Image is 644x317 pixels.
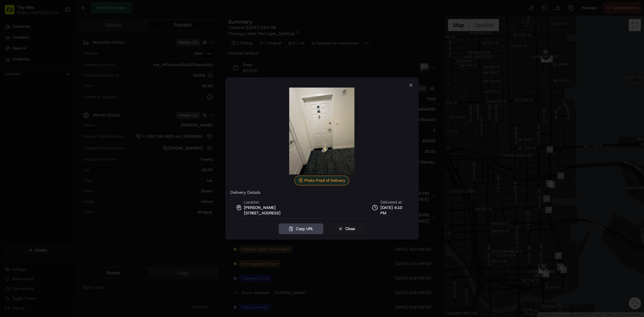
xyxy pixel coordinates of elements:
span: Pylon [60,102,73,107]
a: 📗Knowledge Base [4,85,49,96]
div: 💻 [51,88,56,93]
button: Close [328,223,365,234]
span: API Documentation [57,88,97,94]
span: Delivered at [380,200,408,205]
div: 📗 [6,88,11,93]
p: Welcome 👋 [6,24,110,34]
img: 1736555255976-a54dd68f-1ca7-489b-9aae-adbdc363a1c4 [6,58,17,69]
img: photo_proof_of_delivery image [278,88,365,175]
span: Knowledge Base [12,88,46,94]
input: Clear [16,39,100,45]
button: Copy URL [279,223,323,234]
div: We're available if you need us! [21,64,76,69]
span: Location [244,200,259,205]
img: Nash [6,6,18,18]
span: [DATE] 4:10 PM [380,205,408,216]
div: Start new chat [21,58,99,64]
a: Powered byPylon [43,102,73,107]
span: [PERSON_NAME] [244,205,276,210]
button: Start new chat [103,59,110,67]
span: [STREET_ADDRESS] [244,210,281,216]
label: Delivery Details [231,190,414,194]
a: 💻API Documentation [49,85,99,96]
div: Photo Proof of Delivery [294,176,349,185]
